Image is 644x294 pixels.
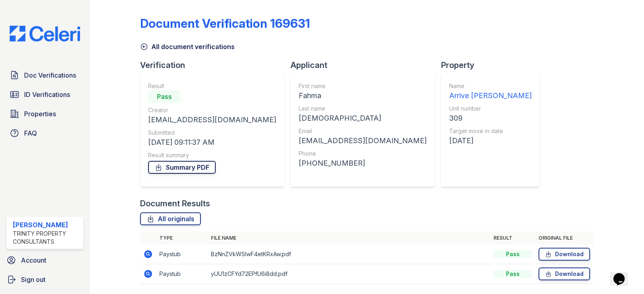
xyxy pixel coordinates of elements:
[535,232,593,245] th: Original file
[449,105,532,113] div: Unit number
[449,113,532,124] div: 309
[148,129,276,137] div: Submitted
[449,135,532,146] div: [DATE]
[299,158,427,169] div: [PHONE_NUMBER]
[299,150,427,158] div: Phone
[140,212,201,225] a: All originals
[539,267,590,280] a: Download
[140,60,291,71] div: Verification
[299,82,427,90] div: First name
[299,127,427,135] div: Email
[24,90,70,99] span: ID Verifications
[208,264,490,284] td: yUU1zCFYd72EPfU6i8dd.pdf
[148,161,216,174] a: Summary PDF
[148,106,276,114] div: Creator
[449,127,532,135] div: Target move in date
[3,26,87,41] img: CE_Logo_Blue-a8612792a0a2168367f1c8372b55b34899dd931a85d93a1a3d3e32e68fde9ad4.png
[148,151,276,159] div: Result summary
[3,252,87,268] a: Account
[156,232,208,245] th: Type
[493,270,532,278] div: Pass
[156,264,208,284] td: Paystub
[299,105,427,113] div: Last name
[6,67,83,83] a: Doc Verifications
[148,82,276,90] div: Result
[299,113,427,124] div: [DEMOGRAPHIC_DATA]
[140,198,210,209] div: Document Results
[6,86,83,103] a: ID Verifications
[140,16,310,31] div: Document Verification 169631
[208,232,490,245] th: File name
[156,245,208,264] td: Paystub
[140,42,235,51] a: All document verifications
[291,60,441,71] div: Applicant
[490,232,535,245] th: Result
[21,275,45,284] span: Sign out
[24,128,37,138] span: FAQ
[13,220,80,230] div: [PERSON_NAME]
[24,109,56,119] span: Properties
[493,250,532,258] div: Pass
[24,70,76,80] span: Doc Verifications
[208,245,490,264] td: BzNnZVkWSlwF4etKRxAw.pdf
[6,106,83,122] a: Properties
[21,255,46,265] span: Account
[148,137,276,148] div: [DATE] 09:11:37 AM
[449,90,532,101] div: Arrive [PERSON_NAME]
[610,262,636,286] iframe: chat widget
[6,125,83,141] a: FAQ
[449,82,532,90] div: Name
[148,114,276,125] div: [EMAIL_ADDRESS][DOMAIN_NAME]
[299,135,427,146] div: [EMAIL_ADDRESS][DOMAIN_NAME]
[3,271,87,288] a: Sign out
[449,82,532,101] a: Name Arrive [PERSON_NAME]
[539,248,590,261] a: Download
[148,90,180,103] div: Pass
[299,90,427,101] div: Fahma
[13,230,80,246] div: Trinity Property Consultants
[441,60,546,71] div: Property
